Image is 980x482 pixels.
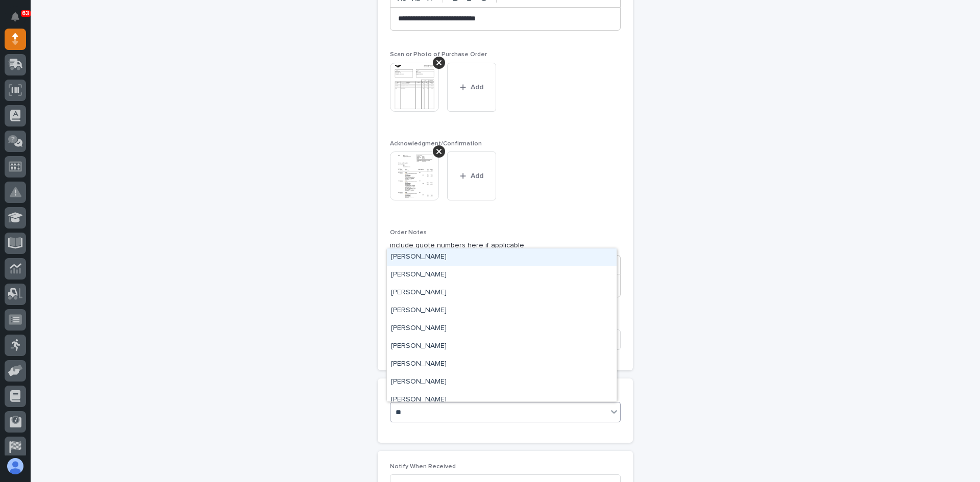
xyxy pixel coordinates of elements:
[390,230,427,236] span: Order Notes
[471,83,483,92] span: Add
[447,63,496,112] button: Add
[387,320,617,338] div: Chad Lindsley
[13,12,26,29] div: Notifications63
[390,240,621,251] p: include quote numbers here if applicable
[471,171,483,181] span: Add
[387,284,617,302] div: Austin Schwartz
[5,455,26,477] button: users-avatar
[387,266,617,284] div: Austin Beachy
[390,141,482,147] span: Acknowledgment/Confirmation
[387,373,617,391] div: Chase Holbrook
[5,6,26,28] button: Notifications
[387,248,617,266] div: Alan Speicher
[387,338,617,356] div: Charlie Hiester
[390,464,456,470] span: Notify When Received
[387,302,617,320] div: Bart Christian
[387,356,617,373] div: Charlie Louthain
[447,151,496,200] button: Add
[387,391,617,409] div: Chaz Scherer
[390,52,487,58] span: Scan or Photo of Purchase Order
[22,10,29,17] p: 63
